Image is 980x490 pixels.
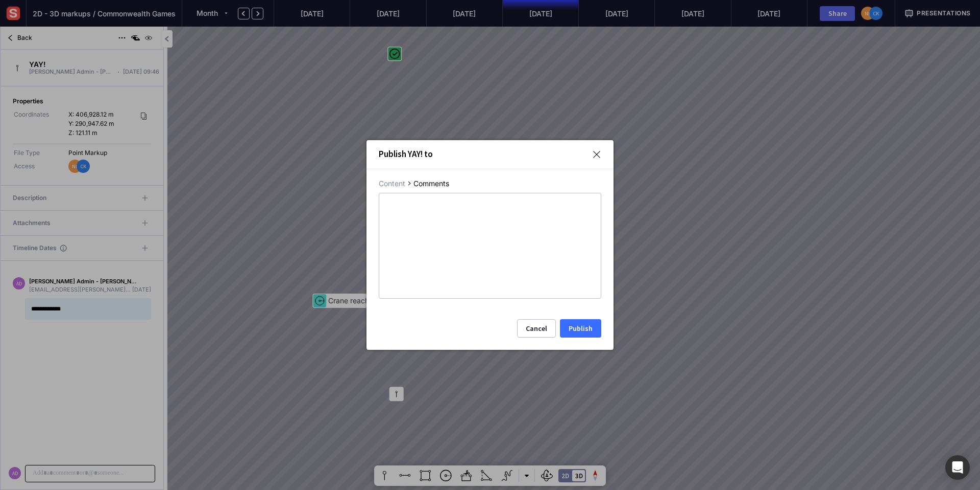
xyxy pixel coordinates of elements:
button: Cancel [517,319,556,338]
button: Publish [560,319,601,338]
div: Publish YAY! to [379,150,580,159]
div: Open Intercom Messenger [945,455,970,480]
img: icon-outline__close-thin.svg [592,150,601,159]
div: Content [379,178,405,189]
